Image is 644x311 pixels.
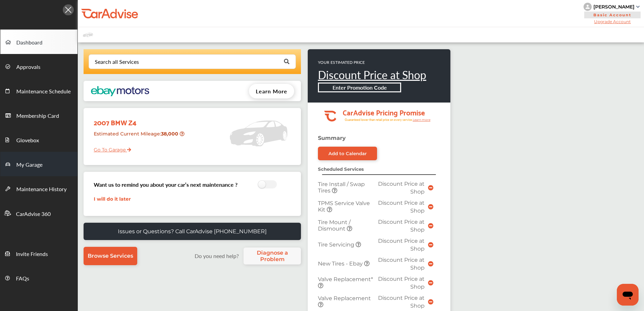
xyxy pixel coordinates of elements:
[16,38,42,47] span: Dashboard
[318,241,356,248] span: Tire Servicing
[230,111,287,155] img: placeholder_car.5a1ece94.svg
[318,295,371,301] span: Valve Replacement
[318,276,373,282] span: Valve Replacement*
[378,238,425,252] span: Discount Price at Shop
[378,276,425,290] span: Discount Price at Shop
[16,274,29,283] span: FAQs
[0,103,77,127] a: Membership Card
[0,127,77,152] a: Glovebox
[94,196,131,202] a: I will do it later
[0,152,77,176] a: My Garage
[95,59,139,65] div: Search all Services
[0,30,77,54] a: Dashboard
[318,181,365,194] span: Tire Install / Swap Tires
[378,257,425,271] span: Discount Price at Shop
[593,4,634,10] div: [PERSON_NAME]
[343,106,425,118] tspan: CarAdvise Pricing Promise
[584,12,641,18] span: Basic Account
[328,151,367,156] div: Add to Calendar
[318,135,346,141] strong: Summary
[345,117,413,122] tspan: Guaranteed lower than retail price on every service.
[318,59,426,65] p: YOUR ESTIMATED PRICE
[118,228,267,235] p: Issues or Questions? Call CarAdvise [PHONE_NUMBER]
[84,223,301,240] a: Issues or Questions? Call CarAdvise [PHONE_NUMBER]
[378,200,425,214] span: Discount Price at Shop
[636,6,640,8] img: sCxJUJ+qAmfqhQGDUl18vwLg4ZYJ6CxN7XmbOMBAAAAAElFTkSuQmCC
[617,284,639,306] iframe: Button to launch messaging window
[378,181,425,195] span: Discount Price at Shop
[413,118,431,122] tspan: Learn more
[89,128,188,145] div: Estimated Current Mileage :
[84,247,137,265] a: Browse Services
[318,200,370,213] span: TPMS Service Valve Kit
[318,219,351,232] span: Tire Mount / Dismount
[94,181,237,188] h3: Want us to remind you about your car’s next maintenance ?
[333,84,387,91] b: Enter Promotion Code
[0,54,77,78] a: Approvals
[161,131,180,137] strong: 38,000
[318,166,364,172] strong: Scheduled Services
[16,63,40,72] span: Approvals
[0,78,77,103] a: Maintenance Schedule
[0,176,77,201] a: Maintenance History
[318,260,364,267] span: New Tires - Ebay
[318,147,377,160] a: Add to Calendar
[16,112,59,121] span: Membership Card
[83,31,93,39] img: placeholder_car.fcab19be.svg
[244,248,301,264] a: Diagnose a Problem
[16,87,71,96] span: Maintenance Schedule
[584,3,592,11] img: knH8PDtVvWoAbQRylUukY18CTiRevjo20fAtgn5MLBQj4uumYvk2MzTtcAIzfGAtb1XOLVMAvhLuqoNAbL4reqehy0jehNKdM...
[63,4,74,15] img: Icon.5fd9dcc7.svg
[191,252,242,260] label: Do you need help?
[16,185,67,194] span: Maintenance History
[247,250,298,262] span: Diagnose a Problem
[378,295,425,309] span: Discount Price at Shop
[16,161,42,169] span: My Garage
[378,219,425,233] span: Discount Price at Shop
[16,136,39,145] span: Glovebox
[16,250,48,259] span: Invite Friends
[89,142,131,154] a: Go To Garage
[584,19,641,24] span: Upgrade Account
[88,253,133,259] span: Browse Services
[318,67,426,83] a: Discount Price at Shop
[16,210,51,219] span: CarAdvise 360
[256,87,287,95] span: Learn More
[89,111,188,128] div: 2007 BMW Z4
